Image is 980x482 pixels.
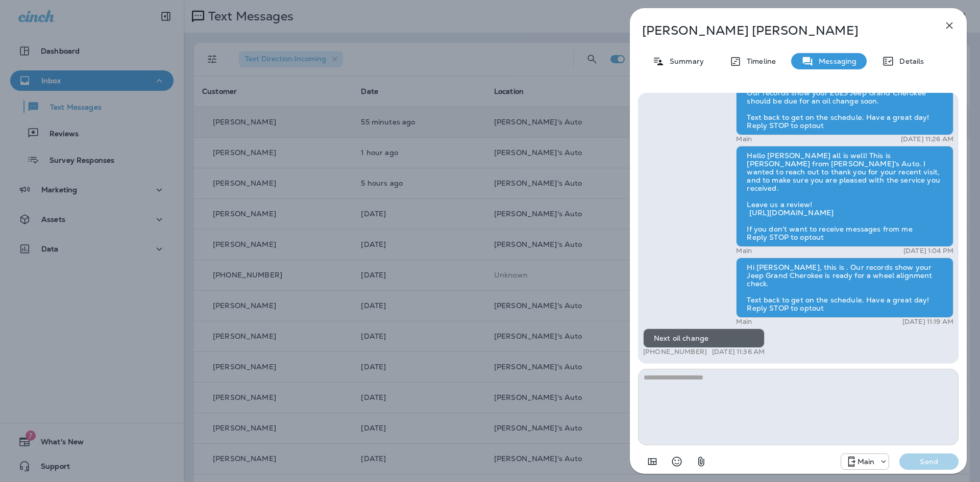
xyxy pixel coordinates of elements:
div: Next oil change [643,328,765,348]
p: Messaging [814,57,856,65]
button: Add in a premade template [642,451,663,472]
p: [DATE] 11:19 AM [902,318,953,326]
p: Summary [665,57,704,65]
p: Main [736,135,752,143]
p: Main [736,318,752,326]
p: Details [894,57,924,65]
p: [DATE] 11:26 AM [901,135,953,143]
p: Main [736,247,752,255]
p: [PERSON_NAME] [PERSON_NAME] [642,23,921,38]
div: Hello [PERSON_NAME] all is well! This is [PERSON_NAME] from [PERSON_NAME]'s Auto. I wanted to rea... [736,146,953,247]
button: Select an emoji [667,451,687,472]
p: [DATE] 11:36 AM [712,348,765,356]
p: Timeline [742,57,776,65]
div: Hi [PERSON_NAME], this is [PERSON_NAME]'s Auto. Our records show your 2023 Jeep Grand Cherokee sh... [736,75,953,135]
p: Main [857,458,875,466]
p: [PHONE_NUMBER] [643,348,707,356]
div: Hi [PERSON_NAME], this is . Our records show your Jeep Grand Cherokee is ready for a wheel alignm... [736,258,953,318]
p: [DATE] 1:04 PM [903,247,953,255]
div: +1 (941) 231-4423 [841,455,889,468]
